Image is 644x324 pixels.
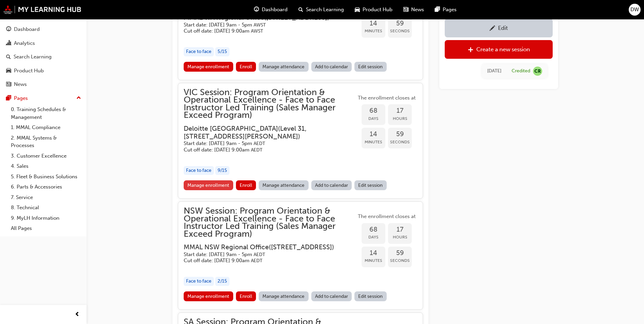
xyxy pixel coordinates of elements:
[362,27,385,35] span: Minutes
[3,65,84,77] a: Product Hub
[6,82,11,88] span: news-icon
[388,226,412,234] span: 17
[311,291,352,301] a: Add to calendar
[362,249,385,257] span: 14
[8,202,84,213] a: 8. Technical
[388,20,412,28] span: 59
[259,291,309,301] a: Manage attendance
[630,6,639,14] span: DW
[8,151,84,161] a: 3. Customer Excellence
[184,257,345,264] h5: Cut off date: [DATE] 9:00am
[354,291,387,301] a: Edit session
[3,92,84,105] button: Pages
[14,94,28,102] div: Pages
[215,166,229,175] div: 9 / 15
[354,62,387,72] a: Edit session
[298,5,303,14] span: search-icon
[184,166,214,175] div: Face to face
[362,226,385,234] span: 68
[184,28,345,34] h5: Cut off date: [DATE] 9:00am
[362,20,385,28] span: 14
[362,115,385,123] span: Days
[14,67,44,75] div: Product Hub
[259,62,309,72] a: Manage attendance
[411,6,424,14] span: News
[362,130,385,138] span: 14
[215,277,229,286] div: 2 / 15
[3,23,84,36] a: Dashboard
[184,147,345,153] h5: Cut off date: [DATE] 9:00am
[184,207,417,304] button: NSW Session: Program Orientation & Operational Excellence - Face to Face Instructor Led Training ...
[184,277,214,286] div: Face to face
[445,18,553,37] a: Edit
[184,125,345,141] h3: Deloitte [GEOGRAPHIC_DATA] ( Level 31, [STREET_ADDRESS][PERSON_NAME] )
[236,62,256,72] button: Enroll
[8,172,84,182] a: 5. Fleet & Business Solutions
[533,66,542,75] span: null-icon
[184,62,233,72] a: Manage enrollment
[388,130,412,138] span: 59
[240,64,252,70] span: Enroll
[362,138,385,146] span: Minutes
[8,122,84,133] a: 1. MMAL Compliance
[240,293,252,299] span: Enroll
[388,115,412,123] span: Hours
[443,6,457,14] span: Pages
[388,138,412,146] span: Seconds
[236,180,256,190] button: Enroll
[75,310,80,319] span: prev-icon
[8,161,84,172] a: 4. Sales
[3,22,84,92] button: DashboardAnalyticsSearch LearningProduct HubNews
[184,180,233,190] a: Manage enrollment
[14,80,27,88] div: News
[184,89,356,119] span: VIC Session: Program Orientation & Operational Excellence - Face to Face Instructor Led Training ...
[251,258,262,264] span: Australian Eastern Daylight Time AEDT
[8,182,84,192] a: 6. Parts & Accessories
[388,107,412,115] span: 17
[293,3,349,17] a: search-iconSearch Learning
[8,104,84,122] a: 0. Training Schedules & Management
[468,47,474,53] span: plus-icon
[354,180,387,190] a: Edit session
[403,5,408,14] span: news-icon
[251,147,262,153] span: Australian Eastern Daylight Time AEDT
[3,37,84,50] a: Analytics
[362,257,385,265] span: Minutes
[498,24,508,31] div: Edit
[6,68,11,74] span: car-icon
[349,3,398,17] a: car-iconProduct Hub
[306,6,344,14] span: Search Learning
[8,223,84,234] a: All Pages
[184,291,233,301] a: Manage enrollment
[240,182,252,188] span: Enroll
[215,47,229,56] div: 5 / 15
[388,27,412,35] span: Seconds
[8,192,84,203] a: 7. Service
[388,249,412,257] span: 59
[184,22,345,28] h5: Start date: [DATE] 9am - 5pm
[236,291,256,301] button: Enroll
[6,40,11,47] span: chart-icon
[429,3,462,17] a: pages-iconPages
[3,78,84,91] a: News
[3,5,81,14] img: mmal
[6,95,11,102] span: pages-icon
[476,46,530,53] div: Create a new session
[355,5,360,14] span: car-icon
[6,26,11,33] span: guage-icon
[6,54,11,60] span: search-icon
[398,3,429,17] a: news-iconNews
[251,28,263,34] span: Australian Western Standard Time AWST
[629,4,641,16] button: DW
[487,67,501,75] div: Tue Oct 01 2024 09:30:00 GMT+0930 (Australian Central Standard Time)
[254,141,265,146] span: Australian Eastern Daylight Time AEDT
[435,5,440,14] span: pages-icon
[249,3,293,17] a: guage-iconDashboard
[254,252,265,257] span: Australian Eastern Daylight Time AEDT
[254,22,266,28] span: Australian Western Standard Time AWST
[184,207,356,238] span: NSW Session: Program Orientation & Operational Excellence - Face to Face Instructor Led Training ...
[512,68,530,74] div: Credited
[311,180,352,190] a: Add to calendar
